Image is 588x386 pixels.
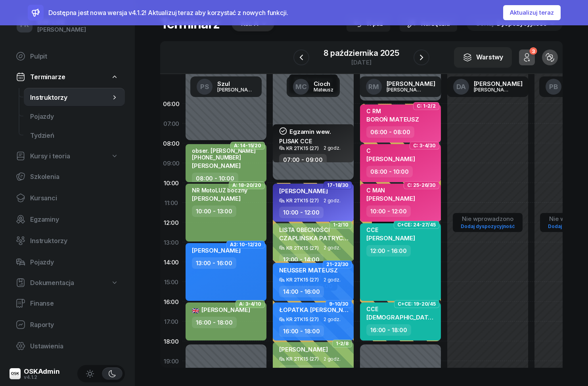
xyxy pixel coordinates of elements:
div: 16:00 - 18:00 [366,324,411,336]
div: 15:00 [160,272,182,292]
span: 2 godz. [324,198,341,203]
div: 12:00 [160,213,182,232]
div: C RM [366,108,419,114]
div: CCE [366,306,436,312]
span: Egzaminy [30,216,119,223]
span: Ustawienia [30,342,119,350]
span: 1-2/10 [333,224,349,226]
span: [PERSON_NAME] [192,306,250,314]
span: A: 14-15/20 [234,145,261,146]
span: [PERSON_NAME] [192,247,241,254]
div: 07:00 [160,114,182,133]
button: 3 [519,49,535,65]
span: 2 godz. [324,245,341,251]
a: Pojazdy [24,107,125,126]
a: PSSzul[PERSON_NAME] [190,76,262,97]
span: A: 18-20/20 [232,184,261,186]
span: Pojazdy [30,259,119,266]
div: C MAN [366,187,415,194]
span: 17-18/30 [327,184,349,186]
a: DA[PERSON_NAME][PERSON_NAME] [447,76,529,97]
span: [PERSON_NAME] [366,155,415,163]
div: KR 2TK15 (27) [286,317,319,322]
span: 2 godz. [324,277,341,283]
div: Mateusz [314,87,333,92]
div: 12:00 - 14:00 [279,254,324,265]
span: 2 godz. [324,145,341,151]
h1: Terminarz [160,17,220,31]
span: Dostępna jest nowa wersja v4.1.2! Aktualizuj teraz aby korzystać z nowych funkcji. [48,9,288,17]
div: 3 [529,47,537,55]
div: 07:00 - 09:00 [279,154,327,165]
div: Szul [217,81,255,87]
div: NR MotoLUZ boczny [192,187,247,194]
a: Dodaj dyspozycyjność [458,222,518,231]
a: RM[PERSON_NAME][PERSON_NAME] [360,76,442,97]
a: Pojazdy [10,253,125,272]
div: OSKAdmin [24,368,60,375]
div: [PERSON_NAME] [474,81,523,87]
span: PK [20,21,29,28]
a: MCCiochMateusz [287,76,340,97]
div: obser. [PERSON_NAME] [PHONE_NUMBER] [192,147,262,161]
div: 10:00 - 12:00 [279,207,324,218]
div: 18:00 [160,331,182,351]
div: 16:00 - 18:00 [279,325,324,337]
span: 21-22/30 [326,264,349,265]
div: Warstwy [463,53,503,62]
span: Terminarze [30,73,65,81]
span: RM [368,84,379,90]
div: 06:00 [160,94,182,114]
a: Raporty [10,315,125,334]
div: 06:00 - 08:00 [366,126,414,138]
a: Ustawienia [10,337,125,356]
span: Instruktorzy [30,94,111,101]
span: Tydzień [30,132,119,139]
a: Terminarze [10,68,125,86]
a: Kursy i teoria [10,147,125,165]
span: PB [549,84,558,90]
a: Pulpit [10,47,125,66]
span: DA [456,84,466,90]
div: 16:00 - 18:00 [192,317,237,328]
span: ŁOPATKA [PERSON_NAME] [279,306,359,314]
div: Cioch [314,81,333,87]
a: Tydzień [24,126,125,145]
span: [PERSON_NAME] [192,162,241,169]
div: 08:00 - 10:00 [366,166,413,177]
a: Dokumentacja [10,274,125,291]
div: KR 2TK15 (27) [286,356,319,361]
div: 14:00 [160,252,182,272]
div: LISTA OBECNOŚCI [279,226,349,233]
div: [PERSON_NAME] [474,87,512,92]
div: 08:00 [160,133,182,153]
span: [PERSON_NAME] [279,346,328,353]
span: 9-10/30 [329,303,349,305]
span: Kursy i teoria [30,152,70,160]
div: 18:00 - 20:00 [279,365,325,376]
span: PS [200,84,209,90]
a: Instruktorzy [10,231,125,250]
a: Szkolenia [10,167,125,186]
div: 19:00 [160,351,182,371]
span: MC [295,84,307,90]
div: [PERSON_NAME] [387,81,435,87]
div: KR 2TK15 (27) [286,146,319,151]
span: Instruktorzy [30,237,119,245]
div: PLISAK CCE [279,138,331,145]
span: Raporty [30,321,119,329]
div: CCE [366,226,415,233]
span: BOROŃ MATEUSZ [366,116,419,123]
span: [DEMOGRAPHIC_DATA][PERSON_NAME] [366,314,483,321]
div: 10:00 - 12:00 [366,205,411,217]
span: [PERSON_NAME] [279,187,328,195]
div: 16:00 [160,292,182,312]
a: Egzaminy [10,210,125,229]
span: C+CE: 24-27/45 [397,224,436,226]
div: [PERSON_NAME] [217,87,255,92]
div: [PERSON_NAME] [387,87,425,92]
button: Aktualizuj teraz [503,5,561,20]
div: 10:00 - 13:00 [192,205,236,217]
a: Kursanci [10,188,125,207]
img: logo-xs@2x.png [10,368,21,379]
